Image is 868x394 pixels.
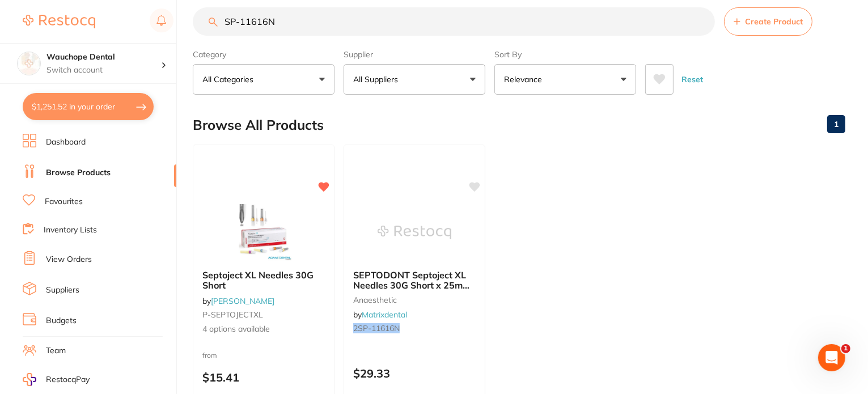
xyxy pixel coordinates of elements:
[46,254,92,265] a: View Orders
[46,65,161,76] p: Switch account
[362,310,407,320] a: Matrixdental
[46,315,77,327] a: Budgets
[494,64,636,95] button: Relevance
[202,351,217,359] span: from
[202,371,325,384] p: $15.41
[46,167,111,179] a: Browse Products
[46,285,79,296] a: Suppliers
[353,74,403,85] p: All Suppliers
[202,270,325,291] b: Septoject XL Needles 30G Short
[46,137,86,148] a: Dashboard
[46,52,161,63] h4: Wauchope Dental
[202,74,258,85] p: All Categories
[211,296,274,306] a: [PERSON_NAME]
[193,49,335,60] label: Category
[202,269,314,291] span: Septoject XL Needles 30G Short
[724,7,812,36] button: Create Product
[344,64,485,95] button: All Suppliers
[44,224,97,236] a: Inventory Lists
[378,204,451,261] img: SEPTODONT Septoject XL Needles 30G Short x 25mm (100)
[18,52,40,75] img: Wauchope Dental
[193,64,335,95] button: All Categories
[353,269,471,302] span: SEPTODONT Septoject XL Needles 30G Short x 25mm (100)
[494,49,636,60] label: Sort By
[841,344,850,353] span: 1
[227,204,300,261] img: Septoject XL Needles 30G Short
[504,74,547,85] p: Relevance
[827,113,845,135] a: 1
[23,15,95,28] img: Restocq Logo
[193,117,324,133] h2: Browse All Products
[353,310,407,320] span: by
[202,310,263,320] span: P-SEPTOJECTXL
[23,373,90,386] a: RestocqPay
[202,296,274,306] span: by
[202,324,325,335] span: 4 options available
[193,7,715,36] input: Search Products
[23,93,154,120] button: $1,251.52 in your order
[745,17,803,26] span: Create Product
[344,49,485,60] label: Supplier
[23,373,36,386] img: RestocqPay
[353,323,400,333] em: 2SP-11616N
[46,374,90,385] span: RestocqPay
[353,295,476,304] small: anaesthetic
[353,270,476,291] b: SEPTODONT Septoject XL Needles 30G Short x 25mm (100)
[45,196,83,207] a: Favourites
[818,344,845,371] iframe: Intercom live chat
[46,345,66,357] a: Team
[353,367,476,380] p: $29.33
[678,64,706,95] button: Reset
[23,9,95,35] a: Restocq Logo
